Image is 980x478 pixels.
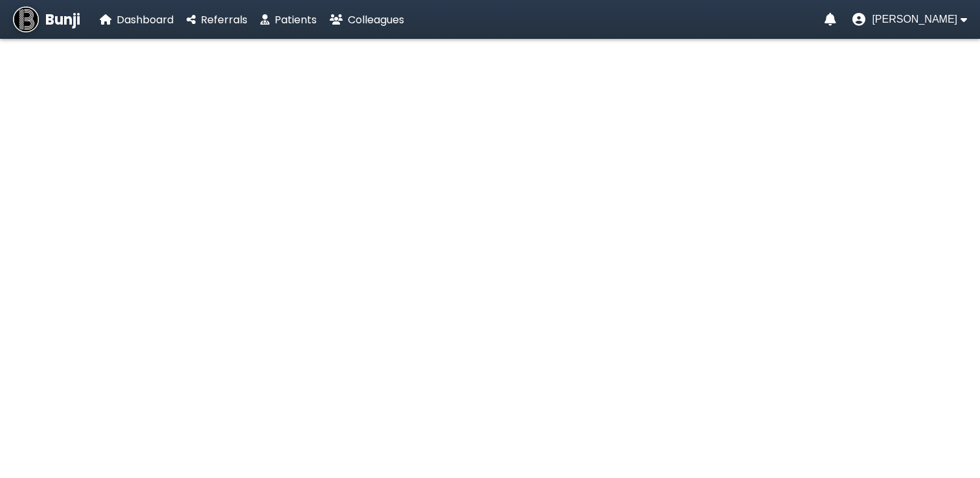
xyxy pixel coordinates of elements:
[187,12,247,28] a: Referrals
[45,9,80,30] span: Bunji
[201,12,247,27] span: Referrals
[825,13,836,26] a: Notifications
[330,12,404,28] a: Colleagues
[260,12,317,28] a: Patients
[348,12,404,27] span: Colleagues
[13,6,39,32] img: Bunji Dental Referral Management
[117,12,174,27] span: Dashboard
[100,12,174,28] a: Dashboard
[872,14,957,25] span: [PERSON_NAME]
[852,13,967,26] button: User menu
[13,6,80,32] a: Bunji
[275,12,317,27] span: Patients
